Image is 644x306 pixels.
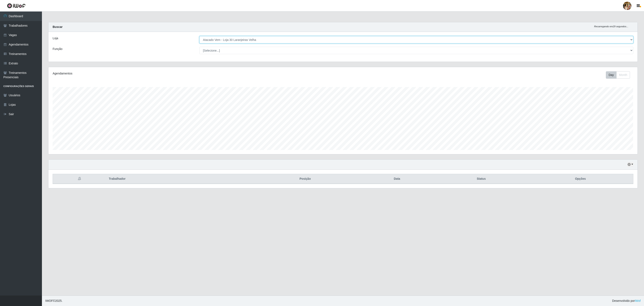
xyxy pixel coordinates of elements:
[106,174,251,184] th: Trabalhador
[7,3,26,8] img: CoreUI Logo
[635,299,641,302] a: iWof
[359,174,435,184] th: Data
[435,174,528,184] th: Status
[53,47,62,51] label: Função
[53,25,62,29] strong: Buscar
[616,71,630,79] button: Month
[606,71,633,79] div: Toolbar with button groups
[45,299,62,303] span: © 2025 .
[606,71,617,79] button: Day
[528,174,633,184] th: Opções
[594,25,628,28] i: Recarregando em 29 segundos...
[53,36,58,40] label: Loja
[53,71,291,76] div: Agendamentos
[612,299,641,303] span: Desenvolvido por
[251,174,359,184] th: Posição
[45,299,53,302] span: IWOF
[606,71,630,79] div: First group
